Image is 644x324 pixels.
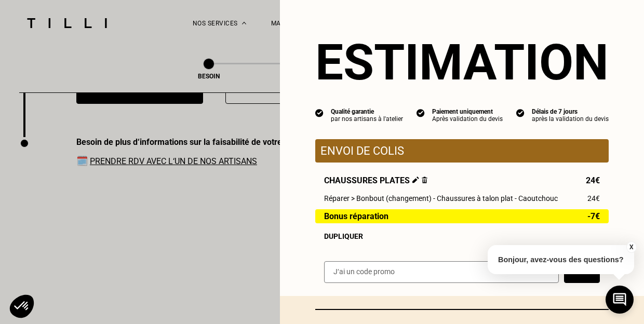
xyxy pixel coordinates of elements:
[331,115,403,123] div: par nos artisans à l'atelier
[432,108,503,115] div: Paiement uniquement
[586,176,600,185] span: 24€
[626,241,636,253] button: X
[516,108,525,117] img: icon list info
[587,212,600,221] span: -7€
[324,212,388,221] span: Bonus réparation
[315,33,609,91] section: Estimation
[417,108,425,117] img: icon list info
[587,194,600,203] span: 24€
[488,245,634,274] p: Bonjour, avez-vous des questions?
[324,176,427,185] span: Chaussures plates
[422,177,427,183] img: Supprimer
[412,177,419,183] img: Éditer
[315,108,324,117] img: icon list info
[324,194,558,203] span: Réparer > Bonbout (changement) - Chaussures à talon plat - Caoutchouc
[320,144,603,157] p: Envoi de colis
[331,108,403,115] div: Qualité garantie
[432,115,503,123] div: Après validation du devis
[324,232,600,240] div: Dupliquer
[324,261,559,283] input: J‘ai un code promo
[532,108,609,115] div: Délais de 7 jours
[532,115,609,123] div: après la validation du devis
